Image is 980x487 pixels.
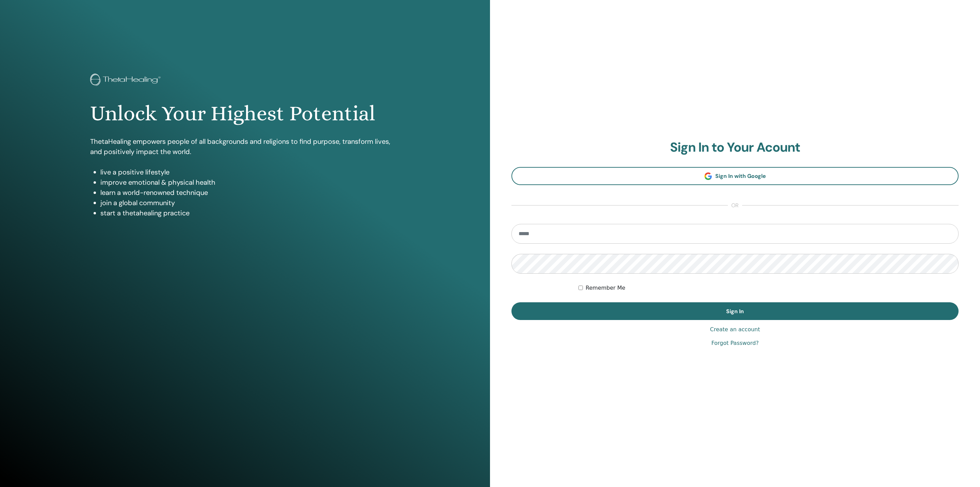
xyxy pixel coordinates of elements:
[90,101,400,126] h1: Unlock Your Highest Potential
[578,284,959,292] div: Keep me authenticated indefinitely or until I manually logout
[100,187,400,198] li: learn a world-renowned technique
[710,325,760,334] a: Create an account
[511,302,959,320] button: Sign In
[726,308,744,315] span: Sign In
[715,172,766,180] span: Sign In with Google
[586,284,625,292] label: Remember Me
[100,177,400,187] li: improve emotional & physical health
[511,167,959,185] a: Sign In with Google
[100,167,400,177] li: live a positive lifestyle
[711,339,758,347] a: Forgot Password?
[511,140,959,155] h2: Sign In to Your Acount
[100,208,400,218] li: start a thetahealing practice
[90,136,400,157] p: ThetaHealing empowers people of all backgrounds and religions to find purpose, transform lives, a...
[728,201,742,210] span: or
[100,198,400,208] li: join a global community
